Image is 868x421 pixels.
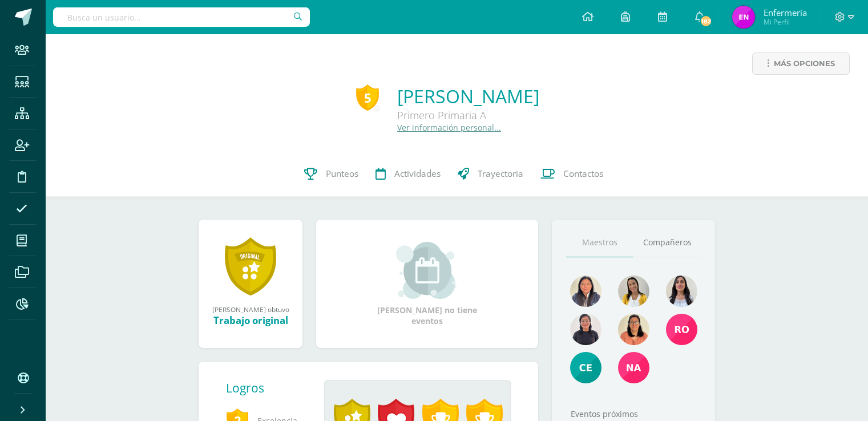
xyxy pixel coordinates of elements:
[700,15,712,27] span: 182
[666,276,697,307] img: b0fd45af2573d4ad5a1b4b14397f63f0.png
[532,151,612,197] a: Contactos
[774,53,835,74] span: Más opciones
[53,7,310,27] input: Busca un usuario...
[397,122,501,133] a: Ver información personal...
[732,6,755,29] img: 9282fce470099ad46d32b14798152acb.png
[570,352,601,383] img: f83fa454dfb586b3050f637a11267492.png
[397,108,539,122] div: Primero Primaria A
[356,84,379,111] div: 5
[764,17,807,27] span: Mi Perfil
[764,7,807,18] span: Enfermería
[478,168,523,180] span: Trayectoria
[633,228,701,257] a: Compañeros
[210,314,291,327] div: Trabajo original
[752,52,850,75] a: Más opciones
[570,276,601,307] img: d1743a41237682a7a2aaad5eb7657aa7.png
[566,408,701,419] div: Eventos próximos
[618,314,649,345] img: ca44992a0433722da7b2ceeef5a54e35.png
[367,151,449,197] a: Actividades
[226,380,315,396] div: Logros
[449,151,532,197] a: Trayectoria
[370,242,485,326] div: [PERSON_NAME] no tiene eventos
[394,168,441,180] span: Actividades
[396,242,458,299] img: event_small.png
[618,352,649,383] img: 03bedc8e89e9ad7d908873b386a18aa1.png
[618,276,649,307] img: 65c6bddbe21797e201d80fe03777f130.png
[326,168,358,180] span: Punteos
[563,168,603,180] span: Contactos
[397,84,539,108] a: [PERSON_NAME]
[566,228,633,257] a: Maestros
[296,151,367,197] a: Punteos
[570,314,601,345] img: 041e67bb1815648f1c28e9f895bf2be1.png
[666,314,697,345] img: 5b128c088b3bc6462d39a613088c2279.png
[210,305,291,314] div: [PERSON_NAME] obtuvo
